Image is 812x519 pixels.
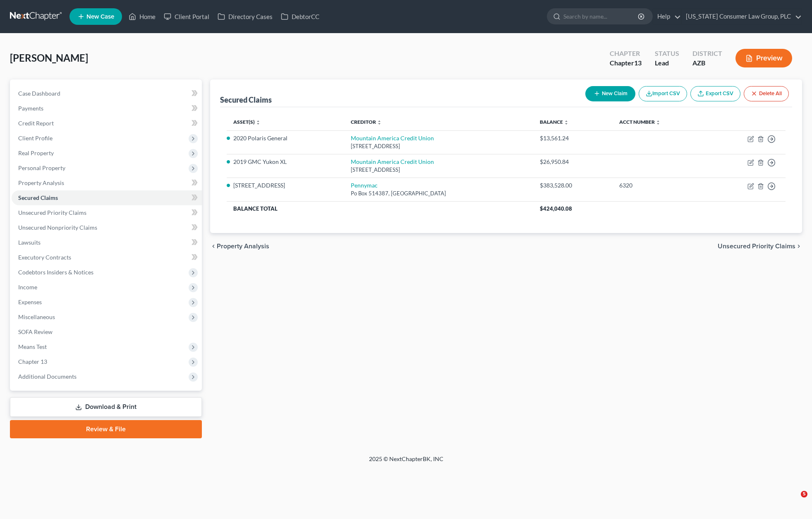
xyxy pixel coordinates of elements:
[233,158,338,166] li: 2019 GMC Yukon XL
[655,58,679,68] div: Lead
[639,86,687,101] button: Import CSV
[682,9,802,24] a: [US_STATE] Consumer Law Group, PLC
[18,373,77,380] span: Additional Documents
[735,49,792,67] button: Preview
[718,243,795,250] span: Unsecured Priority Claims
[540,158,606,166] div: $26,950.84
[213,9,277,24] a: Directory Cases
[18,149,54,156] span: Real Property
[12,175,202,190] a: Property Analysis
[277,9,323,24] a: DebtorCC
[18,284,37,291] span: Income
[18,194,58,201] span: Secured Claims
[160,9,213,24] a: Client Portal
[86,14,114,20] span: New Case
[18,179,64,186] span: Property Analysis
[220,95,272,105] div: Secured Claims
[210,243,217,250] i: chevron_left
[12,235,202,250] a: Lawsuits
[233,119,261,125] a: Asset(s) unfold_more
[10,52,88,64] span: [PERSON_NAME]
[18,224,97,231] span: Unsecured Nonpriority Claims
[12,250,202,265] a: Executory Contracts
[170,455,642,470] div: 2025 © NextChapterBK, INC
[690,86,740,101] a: Export CSV
[351,166,527,174] div: [STREET_ADDRESS]
[540,134,606,142] div: $13,561.24
[18,298,42,305] span: Expenses
[12,86,202,101] a: Case Dashboard
[12,190,202,205] a: Secured Claims
[12,324,202,339] a: SOFA Review
[619,119,661,125] a: Acct Number unfold_more
[656,120,661,125] i: unfold_more
[18,209,86,216] span: Unsecured Priority Claims
[655,49,679,58] div: Status
[653,9,681,24] a: Help
[18,164,65,171] span: Personal Property
[18,90,60,97] span: Case Dashboard
[233,181,338,190] li: [STREET_ADDRESS]
[692,58,722,68] div: AZB
[18,254,71,261] span: Executory Contracts
[12,220,202,235] a: Unsecured Nonpriority Claims
[18,120,54,127] span: Credit Report
[540,119,569,125] a: Balance unfold_more
[351,190,527,197] div: Po Box 514387, [GEOGRAPHIC_DATA]
[10,420,202,438] a: Review & File
[801,491,807,497] span: 5
[18,105,43,112] span: Payments
[233,134,338,142] li: 2020 Polaris General
[18,343,47,350] span: Means Test
[744,86,789,101] button: Delete All
[718,243,802,250] button: Unsecured Priority Claims chevron_right
[210,243,269,250] button: chevron_left Property Analysis
[619,181,701,190] div: 6320
[217,243,269,250] span: Property Analysis
[351,135,434,142] a: Mountain America Credit Union
[125,9,160,24] a: Home
[692,49,722,58] div: District
[784,491,804,511] iframe: Intercom live chat
[351,119,382,125] a: Creditor unfold_more
[377,120,382,125] i: unfold_more
[585,86,635,101] button: New Claim
[18,239,41,246] span: Lawsuits
[12,205,202,220] a: Unsecured Priority Claims
[18,358,47,365] span: Chapter 13
[256,120,261,125] i: unfold_more
[610,49,642,58] div: Chapter
[634,59,642,67] span: 13
[12,116,202,131] a: Credit Report
[795,243,802,250] i: chevron_right
[351,158,434,165] a: Mountain America Credit Union
[540,205,572,212] span: $424,040.08
[610,58,642,68] div: Chapter
[540,181,606,190] div: $383,528.00
[351,182,378,189] a: Pennymac
[564,120,569,125] i: unfold_more
[18,328,53,335] span: SOFA Review
[18,313,55,320] span: Miscellaneous
[12,101,202,116] a: Payments
[10,397,202,417] a: Download & Print
[227,201,533,216] th: Balance Total
[18,269,93,276] span: Codebtors Insiders & Notices
[351,142,527,150] div: [STREET_ADDRESS]
[18,135,53,142] span: Client Profile
[563,9,639,24] input: Search by name...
